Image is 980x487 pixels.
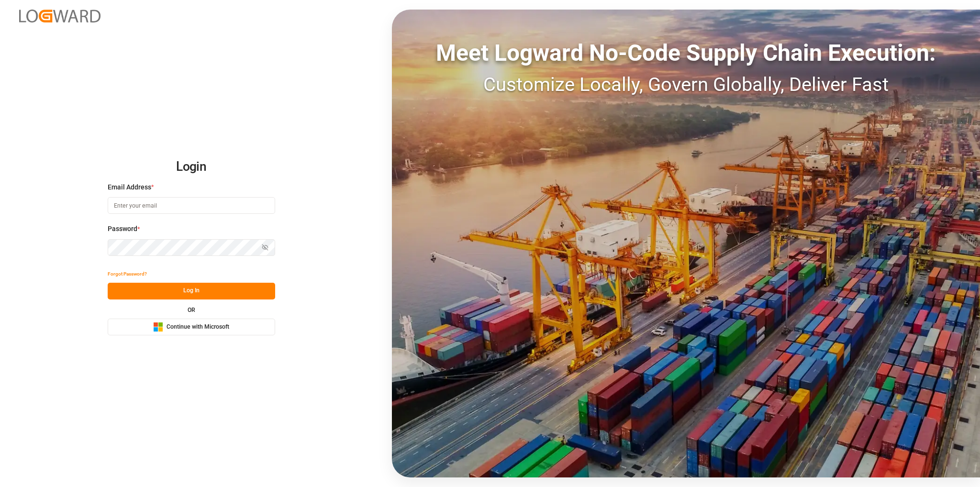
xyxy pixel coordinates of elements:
[167,323,229,332] span: Continue with Microsoft
[19,10,100,22] img: Logward_new_orange.png
[108,319,275,335] button: Continue with Microsoft
[108,152,275,182] h2: Login
[108,197,275,214] input: Enter your email
[108,182,151,192] span: Email Address
[108,266,147,283] button: Forgot Password?
[108,224,137,234] span: Password
[188,307,195,313] small: OR
[108,283,275,299] button: Log In
[392,36,980,70] div: Meet Logward No-Code Supply Chain Execution:
[392,70,980,99] div: Customize Locally, Govern Globally, Deliver Fast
